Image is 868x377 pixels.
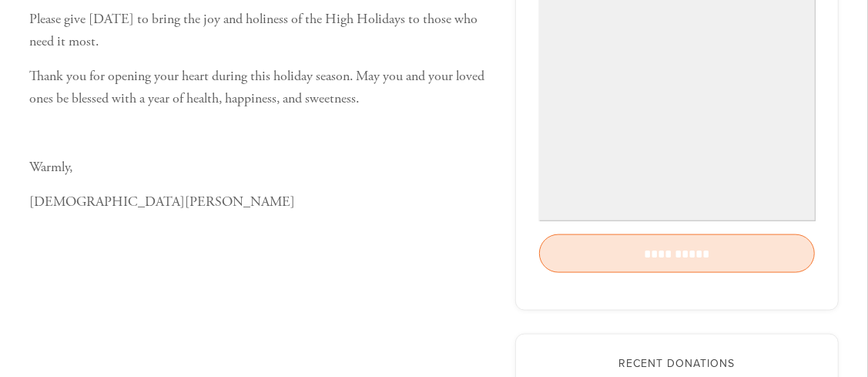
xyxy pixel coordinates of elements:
[30,157,492,179] p: Warmly,
[539,358,815,371] h2: Recent Donations
[30,191,492,214] p: [DEMOGRAPHIC_DATA][PERSON_NAME]
[30,8,492,53] p: Please give [DATE] to bring the joy and holiness of the High Holidays to those who need it most.
[30,66,492,110] p: Thank you for opening your heart during this holiday season. May you and your loved ones be bless...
